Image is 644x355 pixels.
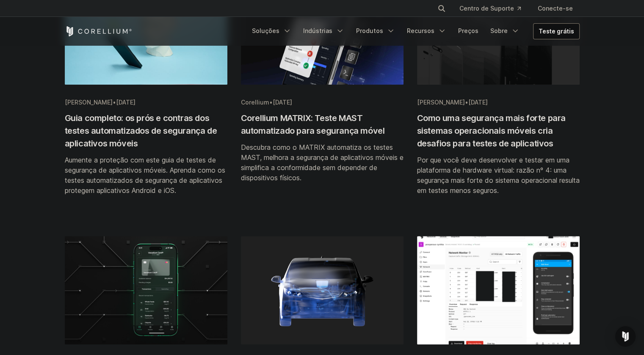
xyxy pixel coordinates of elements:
[539,28,574,35] font: Teste grátis
[252,27,279,34] font: Soluções
[65,99,113,106] font: [PERSON_NAME]
[417,99,465,106] font: [PERSON_NAME]
[468,99,488,106] font: [DATE]
[417,236,580,344] img: Segurança de aplicativos em tempo de execução: do ASPM à detecção em tempo real
[241,236,404,344] img: Construindo um pacote de firmware para Corellium Atlas
[247,23,580,39] div: Menu de navegação
[459,5,514,12] font: Centro de Suporte
[465,99,468,106] font: •
[458,27,478,34] font: Preços
[241,113,385,136] font: Corellium MATRIX: Teste MAST automatizado para segurança móvel
[241,99,269,106] font: Corellium
[538,5,573,12] font: Conecte-se
[407,27,434,34] font: Recursos
[273,99,292,106] font: [DATE]
[303,27,332,34] font: Indústrias
[116,99,135,106] font: [DATE]
[113,99,116,106] font: •
[241,143,404,182] font: Descubra como o MATRIX automatiza os testes MAST, melhora a segurança de aplicativos móveis e sim...
[65,236,227,344] img: Desenvolvimento de aplicativos móveis para saúde: fusões e aquisições aumentam riscos
[65,156,225,195] font: Aumente a proteção com este guia de testes de segurança de aplicativos móveis. Aprenda como os te...
[490,27,508,34] font: Sobre
[269,99,273,106] font: •
[417,113,566,149] font: Como uma segurança mais forte para sistemas operacionais móveis cria desafios para testes de apli...
[615,326,636,347] div: Abra o Intercom Messenger
[65,26,132,36] a: Página inicial do Corellium
[65,113,217,149] font: Guia completo: os prós e contras dos testes automatizados de segurança de aplicativos móveis
[356,27,383,34] font: Produtos
[427,1,580,16] div: Menu de navegação
[434,1,449,16] button: Procurar
[417,156,580,195] font: Por que você deve desenvolver e testar em uma plataforma de hardware virtual: razão nº 4: uma seg...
